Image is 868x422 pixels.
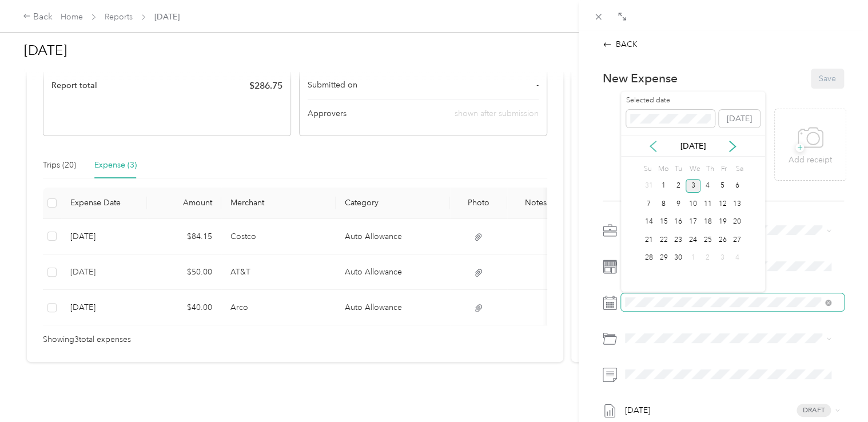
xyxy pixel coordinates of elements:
[700,197,715,211] div: 11
[730,197,744,211] div: 13
[686,251,700,265] div: 1
[730,215,744,229] div: 20
[715,197,730,211] div: 12
[686,179,700,193] div: 3
[656,161,669,177] div: Mo
[686,215,700,229] div: 17
[642,179,656,193] div: 31
[642,197,656,211] div: 7
[656,197,671,211] div: 8
[671,251,686,265] div: 30
[671,179,686,193] div: 2
[603,70,678,86] p: New Expense
[625,407,650,415] span: [DATE]
[626,95,715,106] label: Selected date
[671,197,686,211] div: 9
[687,161,700,177] div: We
[704,161,715,177] div: Th
[715,215,730,229] div: 19
[672,161,683,177] div: Tu
[656,215,671,229] div: 15
[715,179,730,193] div: 5
[642,161,652,177] div: Su
[719,161,730,177] div: Fr
[719,110,760,128] button: [DATE]
[700,215,715,229] div: 18
[700,251,715,265] div: 2
[804,358,868,422] iframe: Everlance-gr Chat Button Frame
[700,233,715,247] div: 25
[642,251,656,265] div: 28
[656,179,671,193] div: 1
[671,215,686,229] div: 16
[730,179,744,193] div: 6
[789,154,832,166] p: Add receipt
[730,233,744,247] div: 27
[686,233,700,247] div: 24
[700,179,715,193] div: 4
[797,404,831,417] span: Draft
[669,140,717,152] p: [DATE]
[715,251,730,265] div: 3
[795,144,804,152] span: +
[686,197,700,211] div: 10
[656,251,671,265] div: 29
[656,233,671,247] div: 22
[734,161,744,177] div: Sa
[642,215,656,229] div: 14
[730,251,744,265] div: 4
[603,38,638,50] div: BACK
[671,233,686,247] div: 23
[642,233,656,247] div: 21
[715,233,730,247] div: 26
